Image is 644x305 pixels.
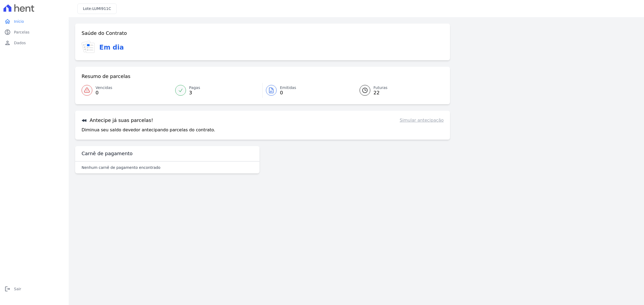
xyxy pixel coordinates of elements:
span: Vencidas [96,85,112,91]
a: Vencidas 0 [82,83,172,98]
a: homeInício [2,16,67,27]
i: logout [4,286,11,292]
span: Emitidas [280,85,296,91]
i: home [4,18,11,25]
span: LUMI911C [92,6,111,11]
p: Diminua seu saldo devedor antecipando parcelas do contrato. [82,127,215,133]
i: person [4,40,11,46]
a: Pagas 3 [172,83,263,98]
span: Parcelas [14,29,30,35]
h3: Resumo de parcelas [82,73,130,80]
span: 3 [189,91,200,95]
span: Futuras [374,85,387,91]
h3: Carnê de pagamento [82,150,133,157]
span: 0 [96,91,112,95]
p: Nenhum carnê de pagamento encontrado [82,165,160,170]
span: Sair [14,286,21,292]
h3: Saúde do Contrato [82,30,127,36]
span: Dados [14,40,26,46]
h3: Lote: [83,6,111,12]
h3: Antecipe já suas parcelas! [82,117,153,124]
span: 0 [280,91,296,95]
a: Simular antecipação [400,117,444,124]
span: Pagas [189,85,200,91]
h3: Em dia [99,43,124,52]
a: Emitidas 0 [263,83,353,98]
a: paidParcelas [2,27,67,38]
a: Futuras 22 [353,83,444,98]
i: paid [4,29,11,35]
span: Início [14,19,24,24]
a: personDados [2,38,67,48]
span: 22 [374,91,387,95]
a: logoutSair [2,284,67,294]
